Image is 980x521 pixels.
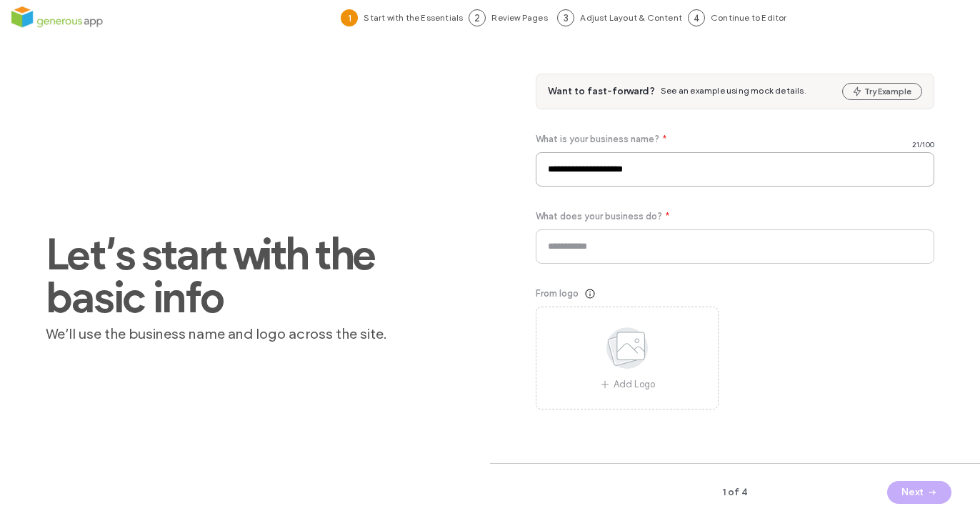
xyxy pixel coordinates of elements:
[46,324,444,343] span: We’ll use the business name and logo across the site.
[536,132,659,147] span: What is your business name?
[536,287,579,301] span: From logo
[557,9,574,26] div: 3
[46,233,444,319] span: Let’s start with the basic info
[33,10,62,23] span: Help
[842,83,922,100] button: Try Example
[548,84,655,99] span: Want to fast-forward?
[670,485,800,500] span: 1 of 4
[536,209,662,224] span: What does your business do?
[688,9,705,26] div: 4
[364,11,463,24] span: Start with the Essentials
[491,11,551,24] span: Review Pages
[614,377,656,392] span: Add Logo
[469,9,486,26] div: 2
[912,139,934,151] span: 21 / 100
[341,9,358,26] div: 1
[661,85,806,96] span: See an example using mock details.
[580,11,682,24] span: Adjust Layout & Content
[711,11,787,24] span: Continue to Editor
